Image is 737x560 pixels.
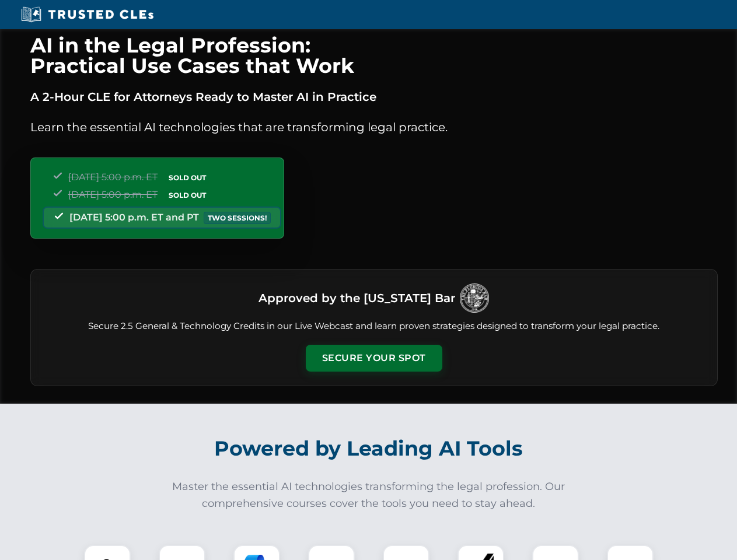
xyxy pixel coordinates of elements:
img: Logo [460,283,489,313]
h1: AI in the Legal Profession: Practical Use Cases that Work [30,35,718,76]
p: Secure 2.5 General & Technology Credits in our Live Webcast and learn proven strategies designed ... [45,320,703,333]
p: Learn the essential AI technologies that are transforming legal practice. [30,118,718,136]
h2: Powered by Leading AI Tools [46,428,692,469]
button: Secure Your Spot [306,345,442,372]
span: [DATE] 5:00 p.m. ET [68,189,158,200]
span: SOLD OUT [165,171,210,184]
h3: Approved by the [US_STATE] Bar [259,288,455,309]
span: SOLD OUT [165,189,210,201]
span: [DATE] 5:00 p.m. ET [68,171,158,183]
p: Master the essential AI technologies transforming the legal profession. Our comprehensive courses... [165,478,573,512]
img: Trusted CLEs [18,6,157,23]
p: A 2-Hour CLE for Attorneys Ready to Master AI in Practice [30,87,718,106]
